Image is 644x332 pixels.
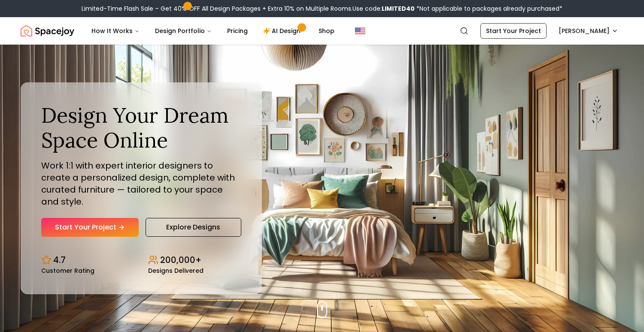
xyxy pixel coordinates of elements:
[256,22,310,39] a: AI Design
[41,218,139,237] a: Start Your Project
[415,4,562,13] span: *Not applicable to packages already purchased*
[312,22,341,39] a: Shop
[41,268,94,274] small: Customer Rating
[148,22,219,39] button: Design Portfolio
[553,23,623,39] button: [PERSON_NAME]
[148,268,204,274] small: Designs Delivered
[85,22,146,39] button: How It Works
[382,4,415,13] b: LIMITED40
[160,254,201,266] p: 200,000+
[355,26,365,36] img: United States
[82,4,562,13] div: Limited-Time Flash Sale – Get 40% OFF All Design Packages + Extra 10% on Multiple Rooms.
[220,22,255,39] a: Pricing
[41,103,241,152] h1: Design Your Dream Space Online
[146,218,241,237] a: Explore Designs
[21,22,74,39] a: Spacejoy
[352,4,415,13] span: Use code:
[53,254,66,266] p: 4.7
[41,247,241,274] div: Design stats
[480,23,547,39] a: Start Your Project
[21,17,623,45] nav: Global
[21,22,74,39] img: Spacejoy Logo
[85,22,341,39] nav: Main
[41,160,241,208] p: Work 1:1 with expert interior designers to create a personalized design, complete with curated fu...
